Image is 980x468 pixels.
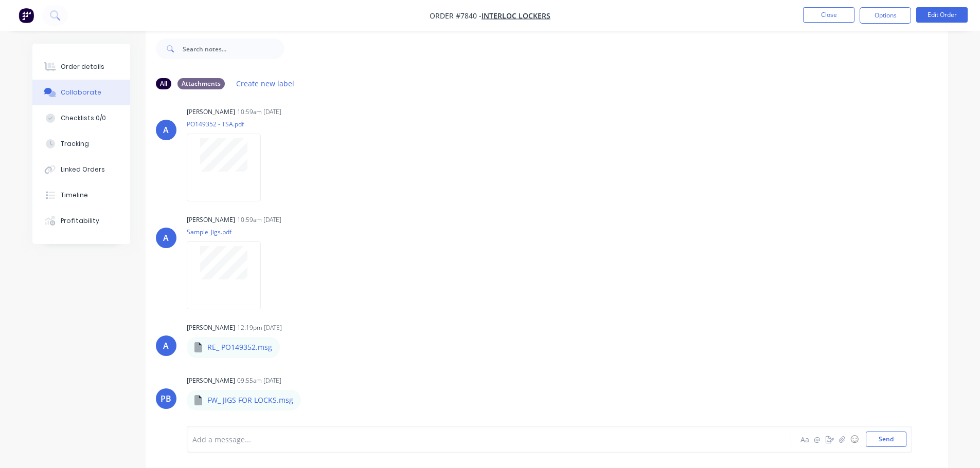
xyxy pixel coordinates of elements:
[237,215,281,224] div: 10:59am [DATE]
[848,433,861,445] button: ☺
[32,131,130,157] button: Tracking
[61,216,99,226] div: Profitability
[187,376,235,385] div: [PERSON_NAME]
[32,157,130,182] button: Linked Orders
[32,182,130,208] button: Timeline
[237,323,282,332] div: 12:19pm [DATE]
[811,433,824,445] button: @
[177,78,225,89] div: Attachments
[163,124,169,136] div: A
[163,232,169,244] div: A
[32,208,130,234] button: Profitability
[61,191,88,200] div: Timeline
[237,107,281,117] div: 10:59am [DATE]
[61,114,106,123] div: Checklists 0/0
[163,340,169,352] div: A
[866,432,906,447] button: Send
[803,7,854,23] button: Close
[32,54,130,80] button: Order details
[32,80,130,105] button: Collaborate
[187,120,271,128] p: PO149352 - TSA.pdf
[161,392,171,405] div: PB
[61,165,105,174] div: Linked Orders
[19,8,34,23] img: Factory
[61,62,104,71] div: Order details
[61,139,89,148] div: Tracking
[799,433,811,445] button: Aa
[482,11,550,21] a: Interloc Lockers
[183,39,284,59] input: Search notes...
[237,376,281,385] div: 09:55am [DATE]
[61,88,101,97] div: Collaborate
[187,215,235,224] div: [PERSON_NAME]
[860,7,911,24] button: Options
[207,395,293,405] p: FW_ JIGS FOR LOCKS.msg
[187,228,271,236] p: Sample_Jigs.pdf
[187,323,235,332] div: [PERSON_NAME]
[156,78,171,89] div: All
[430,11,482,21] span: Order #7840 -
[207,342,272,352] p: RE_ PO149352.msg
[187,107,235,117] div: [PERSON_NAME]
[916,7,968,23] button: Edit Order
[231,77,300,90] button: Create new label
[32,105,130,131] button: Checklists 0/0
